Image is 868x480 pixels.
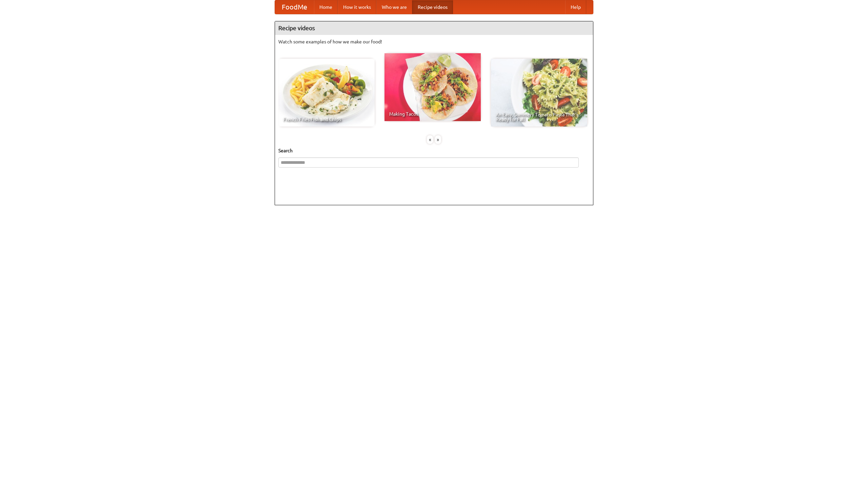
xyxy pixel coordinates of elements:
[427,135,433,144] div: «
[412,0,453,14] a: Recipe videos
[384,53,481,121] a: Making Tacos
[389,112,476,116] span: Making Tacos
[278,59,375,127] a: French Fries Fish and Chips
[278,38,590,45] p: Watch some examples of how we make our food!
[275,0,314,14] a: FoodMe
[278,147,590,154] h5: Search
[275,21,593,35] h4: Recipe videos
[491,59,587,127] a: An Easy, Summery Tomato Pasta That's Ready for Fall
[376,0,412,14] a: Who we are
[338,0,376,14] a: How it works
[314,0,338,14] a: Home
[565,0,586,14] a: Help
[496,112,583,122] span: An Easy, Summery Tomato Pasta That's Ready for Fall
[283,117,370,122] span: French Fries Fish and Chips
[435,135,441,144] div: »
